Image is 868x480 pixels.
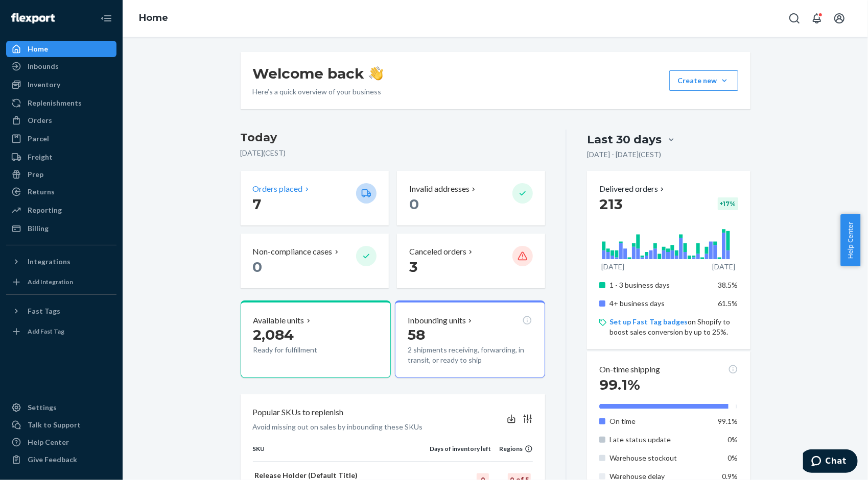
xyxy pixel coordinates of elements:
[599,376,640,393] span: 99.1%
[28,306,60,316] div: Fast Tags
[718,299,738,308] span: 61.5%
[253,326,294,343] span: 2,084
[6,451,116,468] button: Give Feedback
[408,345,532,365] p: 2 shipments receiving, forwarding, in transit, or ready to ship
[253,183,303,195] p: Orders placed
[253,258,263,275] span: 0
[253,87,383,97] p: Here’s a quick overview of your business
[241,234,389,288] button: Non-compliance cases 0
[6,323,116,340] a: Add Fast Tag
[28,277,73,286] div: Add Integration
[6,77,116,93] a: Inventory
[609,280,710,290] p: 1 - 3 business days
[840,214,860,266] button: Help Center
[6,149,116,165] a: Freight
[6,303,116,319] button: Fast Tags
[6,131,116,147] a: Parcel
[28,134,49,144] div: Parcel
[28,257,71,267] div: Integrations
[408,326,425,343] span: 58
[728,435,738,444] span: 0%
[28,98,82,108] div: Replenishments
[6,254,116,270] button: Integrations
[253,345,348,355] p: Ready for fulfillment
[131,4,176,33] ol: breadcrumbs
[6,274,116,290] a: Add Integration
[241,300,391,378] button: Available units2,084Ready for fulfillment
[803,449,858,475] iframe: Abre un widget desde donde se puede chatear con uno de los agentes
[609,435,710,445] p: Late status update
[6,417,116,433] button: Talk to Support
[28,223,49,234] div: Billing
[728,453,738,462] span: 0%
[28,80,60,90] div: Inventory
[409,246,466,258] p: Canceled orders
[718,417,738,425] span: 99.1%
[253,64,383,83] h1: Welcome back
[599,364,660,375] p: On-time shipping
[253,246,333,258] p: Non-compliance cases
[241,148,546,158] p: [DATE] ( CEST )
[6,95,116,111] a: Replenishments
[369,66,383,81] img: hand-wave emoji
[397,171,545,225] button: Invalid addresses 0
[609,416,710,426] p: On time
[253,422,423,432] p: Avoid missing out on sales by inbounding these SKUs
[609,317,688,326] a: Set up Fast Tag badges
[28,420,81,430] div: Talk to Support
[6,202,116,218] a: Reporting
[395,300,545,378] button: Inbounding units582 shipments receiving, forwarding, in transit, or ready to ship
[28,115,52,125] div: Orders
[28,454,77,465] div: Give Feedback
[6,220,116,237] a: Billing
[28,187,55,197] div: Returns
[599,183,666,195] button: Delivered orders
[609,453,710,463] p: Warehouse stockout
[253,195,262,213] span: 7
[409,183,470,195] p: Invalid addresses
[409,195,419,213] span: 0
[430,444,491,462] th: Days of inventory left
[6,434,116,450] a: Help Center
[6,184,116,200] a: Returns
[241,171,389,225] button: Orders placed 7
[96,8,116,29] button: Close Navigation
[718,197,738,210] div: + 17 %
[253,407,344,418] p: Popular SKUs to replenish
[11,13,55,23] img: Flexport logo
[599,195,622,213] span: 213
[669,70,738,91] button: Create new
[28,327,64,336] div: Add Fast Tag
[28,152,53,162] div: Freight
[601,262,624,272] p: [DATE]
[241,130,546,146] h3: Today
[6,41,116,57] a: Home
[409,258,417,275] span: 3
[408,315,466,326] p: Inbounding units
[6,399,116,416] a: Settings
[28,205,62,215] div: Reporting
[28,437,69,447] div: Help Center
[253,315,304,326] p: Available units
[28,44,48,54] div: Home
[6,58,116,74] a: Inbounds
[784,8,805,29] button: Open Search Box
[609,317,738,337] p: on Shopify to boost sales conversion by up to 25%.
[587,149,661,160] p: [DATE] - [DATE] ( CEST )
[807,8,827,29] button: Open notifications
[6,112,116,129] a: Orders
[491,444,533,453] div: Regions
[718,281,738,289] span: 38.5%
[587,132,662,147] div: Last 30 days
[6,166,116,183] a: Prep
[712,262,735,272] p: [DATE]
[28,61,59,71] div: Inbounds
[609,298,710,309] p: 4+ business days
[139,12,168,23] a: Home
[28,169,43,180] div: Prep
[397,234,545,288] button: Canceled orders 3
[829,8,850,29] button: Open account menu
